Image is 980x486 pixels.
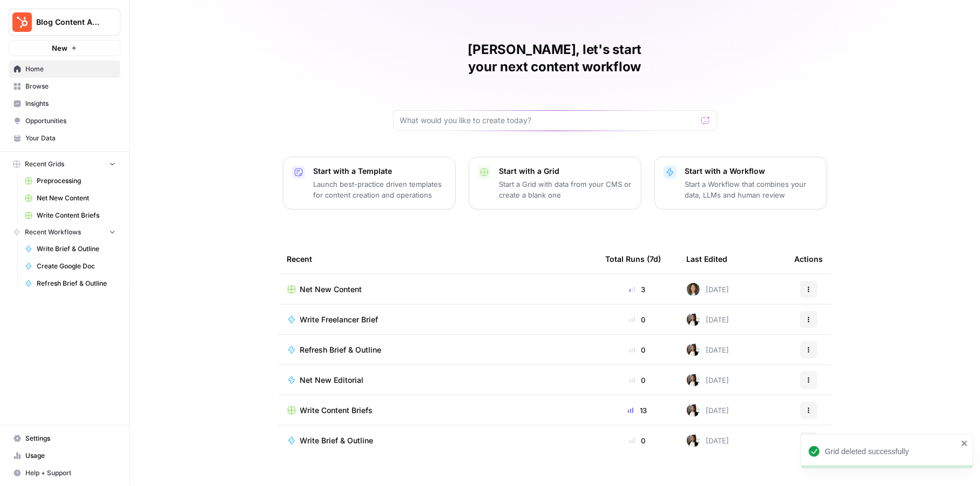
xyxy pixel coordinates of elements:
p: Start a Workflow that combines your data, LLMs and human review [685,179,818,200]
img: xqjo96fmx1yk2e67jao8cdkou4un [687,313,700,326]
button: Recent Workflows [9,224,120,240]
span: Write Brief & Outline [37,244,116,254]
button: Workspace: Blog Content Action Plan [9,9,120,36]
span: Your Data [25,133,116,143]
a: Insights [9,95,120,112]
span: Write Brief & Outline [300,435,374,446]
div: 0 [606,314,670,325]
img: xqjo96fmx1yk2e67jao8cdkou4un [687,343,700,356]
a: Net New Content [287,284,589,295]
div: 0 [606,375,670,386]
span: Write Content Briefs [300,405,373,416]
div: 3 [606,284,670,295]
img: Blog Content Action Plan Logo [12,12,32,32]
img: 2lxmex1b25e6z9c9ikx19pg4vxoo [687,283,700,296]
div: [DATE] [687,434,729,447]
div: 0 [606,435,670,446]
a: Write Content Briefs [20,207,120,224]
input: What would you like to create today? [400,115,697,126]
a: Write Freelancer Brief [287,314,589,325]
div: Grid deleted successfully [825,446,958,457]
div: [DATE] [687,374,729,387]
div: Last Edited [687,244,728,274]
span: Write Content Briefs [37,211,116,220]
span: Net New Editorial [300,375,364,386]
a: Opportunities [9,112,120,130]
a: Home [9,60,120,78]
img: xqjo96fmx1yk2e67jao8cdkou4un [687,434,700,447]
a: Browse [9,78,120,95]
a: Refresh Brief & Outline [287,345,589,355]
a: Usage [9,447,120,464]
button: close [961,439,969,448]
div: [DATE] [687,283,729,296]
span: Net New Content [37,193,116,203]
a: Net New Content [20,190,120,207]
h1: [PERSON_NAME], let's start your next content workflow [393,41,717,76]
button: Help + Support [9,464,120,482]
span: Recent Grids [25,159,64,169]
img: xqjo96fmx1yk2e67jao8cdkou4un [687,374,700,387]
a: Your Data [9,130,120,147]
span: Insights [25,99,116,109]
p: Start with a Grid [499,166,632,177]
a: Preprocessing [20,172,120,190]
a: Write Brief & Outline [287,435,589,446]
div: Total Runs (7d) [606,244,661,274]
div: Actions [795,244,823,274]
span: Preprocessing [37,176,116,186]
span: Create Google Doc [37,261,116,271]
span: Write Freelancer Brief [300,314,379,325]
span: Opportunities [25,116,116,126]
span: Help + Support [25,468,116,478]
div: 0 [606,345,670,355]
p: Launch best-practice driven templates for content creation and operations [314,179,447,200]
a: Create Google Doc [20,258,120,275]
a: Refresh Brief & Outline [20,275,120,292]
div: [DATE] [687,404,729,417]
p: Start a Grid with data from your CMS or create a blank one [499,179,632,200]
a: Net New Editorial [287,375,589,386]
span: Browse [25,82,116,91]
img: xqjo96fmx1yk2e67jao8cdkou4un [687,404,700,417]
span: New [52,43,67,53]
a: Write Content Briefs [287,405,589,416]
span: Blog Content Action Plan [36,17,102,28]
button: Start with a GridStart a Grid with data from your CMS or create a blank one [469,157,641,210]
span: Usage [25,451,116,461]
button: Recent Grids [9,156,120,172]
a: Settings [9,430,120,447]
a: Write Brief & Outline [20,240,120,258]
div: [DATE] [687,313,729,326]
span: Net New Content [300,284,362,295]
span: Refresh Brief & Outline [37,279,116,288]
span: Home [25,64,116,74]
button: Start with a WorkflowStart a Workflow that combines your data, LLMs and human review [654,157,827,210]
p: Start with a Workflow [685,166,818,177]
span: Refresh Brief & Outline [300,345,382,355]
div: 13 [606,405,670,416]
button: Start with a TemplateLaunch best-practice driven templates for content creation and operations [283,157,456,210]
span: Recent Workflows [25,227,81,237]
button: New [9,40,120,56]
div: [DATE] [687,343,729,356]
span: Settings [25,434,116,443]
div: Recent [287,244,589,274]
p: Start with a Template [314,166,447,177]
